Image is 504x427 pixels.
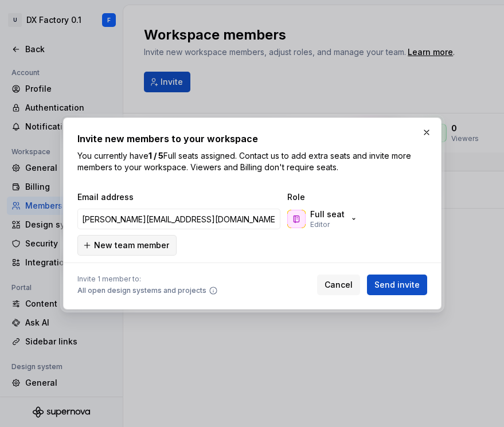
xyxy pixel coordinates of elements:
[287,191,402,203] span: Role
[310,209,345,220] p: Full seat
[77,132,427,146] h2: Invite new members to your workspace
[149,151,163,160] b: 1 / 5
[77,191,283,203] span: Email address
[325,279,353,291] span: Cancel
[77,286,206,295] span: All open design systems and projects
[285,207,363,230] button: Full seatEditor
[77,150,427,173] p: You currently have Full seats assigned. Contact us to add extra seats and invite more members to ...
[77,275,218,284] span: Invite 1 member to:
[94,240,169,251] span: New team member
[310,220,330,229] p: Editor
[77,235,177,256] button: New team member
[317,275,360,295] button: Cancel
[367,275,427,295] button: Send invite
[374,279,420,291] span: Send invite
